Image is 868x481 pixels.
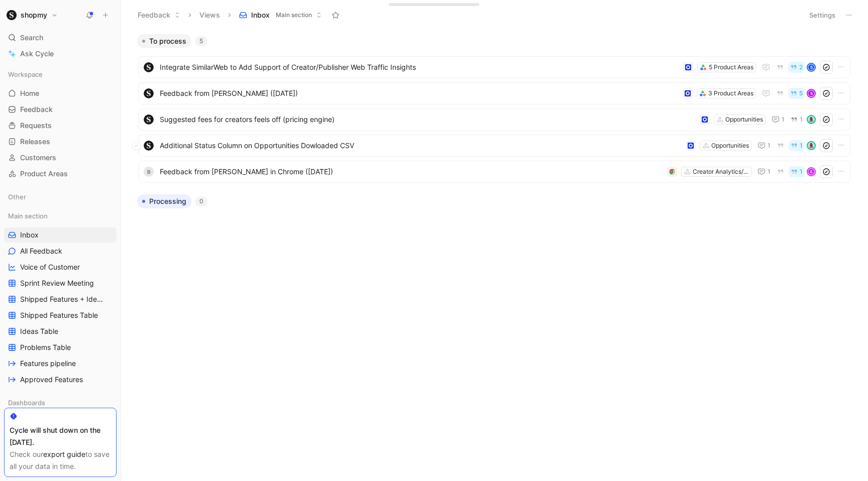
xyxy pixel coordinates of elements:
button: 1 [789,140,805,151]
div: S [808,90,815,97]
span: 1 [800,143,803,149]
div: Cycle will shut down on the [DATE]. [10,424,111,448]
span: Feedback [20,104,53,114]
a: logoAdditional Status Column on Opportunities Dowloaded CSVOpportunities11avatar [138,135,850,157]
a: Problems Table [4,340,117,355]
span: Sprint Review Meeting [20,278,94,288]
img: logo [144,88,154,98]
div: Opportunities [725,114,763,125]
a: Requests [4,118,117,133]
div: Processing0 [133,194,855,216]
span: Integrate SimilarWeb to Add Support of Creator/Publisher Web Traffic Insights [160,61,679,73]
span: Feedback from [PERSON_NAME] ([DATE]) [160,87,679,99]
a: Feedback [4,102,117,117]
span: 1 [800,116,803,123]
div: 5 [195,36,207,46]
a: Shipped Features Table [4,308,117,323]
button: To process [137,34,191,48]
button: 1 [789,166,805,177]
span: 1 [768,169,771,175]
div: Main section [4,208,117,223]
a: Features pipeline [4,356,117,371]
span: 2 [799,64,803,70]
div: Search [4,30,117,45]
a: logoFeedback from [PERSON_NAME] ([DATE])3 Product Areas5S [138,82,850,104]
span: Shipped Features Table [20,310,98,320]
a: Inbox [4,227,117,243]
a: export guide [43,450,85,458]
span: Requests [20,121,52,131]
a: Ask Cycle [4,46,117,61]
button: 1 [789,114,805,125]
a: Voice of Customer [4,260,117,275]
span: Search [20,32,43,44]
img: logo [144,114,154,125]
span: Shipped Features + Ideas Table [20,294,104,304]
a: BFeedback from [PERSON_NAME] in Chrome ([DATE])Creator Analytics/Creator Earnings11E [138,161,850,183]
span: Customers [20,153,56,163]
button: 5 [788,88,805,99]
a: logoIntegrate SimilarWeb to Add Support of Creator/Publisher Web Traffic Insights5 Product Areas2S [138,56,850,78]
span: Inbox [251,10,270,20]
span: Processing [149,196,186,206]
button: shopmyshopmy [4,8,60,22]
span: 1 [768,143,771,149]
a: Shipped Features + Ideas Table [4,292,117,307]
span: Additional Status Column on Opportunities Dowloaded CSV [160,140,682,152]
div: To process5 [133,34,855,186]
div: Main sectionInboxAll FeedbackVoice of CustomerSprint Review MeetingShipped Features + Ideas Table... [4,208,117,387]
button: InboxMain section [235,8,327,23]
span: Features pipeline [20,358,76,369]
div: B [144,167,154,177]
button: Feedback [133,8,185,23]
span: Releases [20,137,50,147]
a: Approved Features [4,372,117,387]
span: Approved Features [20,375,83,385]
button: 1 [755,166,773,178]
img: shopmy [7,10,17,20]
span: 1 [782,116,785,123]
div: Opportunities [711,141,749,151]
div: E [808,168,815,175]
button: Views [195,8,225,23]
div: S [808,64,815,71]
span: All Feedback [20,246,62,256]
span: Feedback from [PERSON_NAME] in Chrome ([DATE]) [160,166,663,178]
div: Workspace [4,67,117,82]
a: Releases [4,134,117,149]
a: logoSuggested fees for creators feels off (pricing engine)Opportunities11avatar [138,108,850,131]
span: Inbox [20,230,39,240]
img: avatar [808,116,815,123]
div: 3 Product Areas [708,88,753,98]
span: Workspace [8,69,43,79]
button: 1 [755,140,773,152]
div: Check our to save all your data in time. [10,448,111,472]
span: Ask Cycle [20,48,54,60]
a: Ideas Table [4,324,117,339]
div: Other [4,189,117,207]
a: Product Areas [4,166,117,181]
span: Main section [276,10,312,20]
span: Suggested fees for creators feels off (pricing engine) [160,113,696,126]
a: Sprint Review Meeting [4,276,117,291]
img: logo [144,141,154,151]
img: logo [144,62,154,72]
div: Other [4,189,117,204]
div: 0 [195,196,207,206]
span: 5 [799,90,803,96]
button: Settings [805,8,840,22]
span: Product Areas [20,169,68,179]
button: Processing [137,194,191,208]
span: To process [149,36,186,46]
div: Creator Analytics/Creator Earnings [693,167,749,177]
img: avatar [808,142,815,149]
a: Home [4,86,117,101]
span: Other [8,192,26,202]
div: Dashboards [4,395,117,410]
a: Customers [4,150,117,165]
span: 1 [800,169,803,175]
span: Voice of Customer [20,262,80,272]
div: 5 Product Areas [709,62,753,72]
span: Home [20,88,39,98]
button: 1 [770,113,787,126]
